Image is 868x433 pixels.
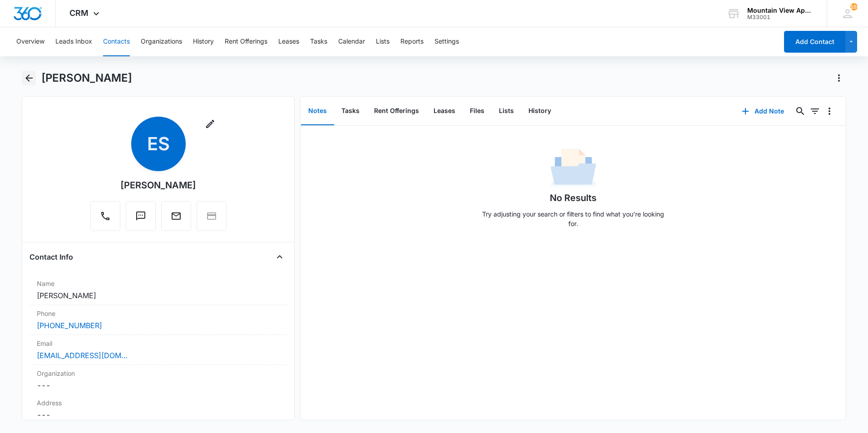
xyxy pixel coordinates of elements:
[37,398,280,408] label: Address
[30,365,287,394] div: Organization---
[37,290,280,301] dd: [PERSON_NAME]
[126,215,156,223] a: Text
[103,27,130,56] button: Contacts
[272,250,287,264] button: Close
[69,8,89,18] span: CRM
[376,27,390,56] button: Lists
[784,31,845,53] button: Add Contact
[37,339,280,348] label: Email
[30,251,73,262] h4: Contact Info
[30,275,287,305] div: Name[PERSON_NAME]
[55,27,92,56] button: Leads Inbox
[131,117,186,171] span: ES
[161,201,191,231] button: Email
[400,27,424,56] button: Reports
[120,178,196,192] div: [PERSON_NAME]
[492,97,521,125] button: Lists
[822,104,837,118] button: Overflow Menu
[550,191,597,205] h1: No Results
[37,380,280,391] dd: ---
[16,27,44,56] button: Overview
[434,27,459,56] button: Settings
[463,97,492,125] button: Files
[22,71,36,85] button: Back
[793,104,808,118] button: Search...
[161,215,191,223] a: Email
[733,100,793,122] button: Add Note
[850,3,858,10] span: 159
[225,27,267,56] button: Rent Offerings
[808,104,822,118] button: Filters
[37,279,280,288] label: Name
[193,27,214,56] button: History
[747,14,814,20] div: account id
[37,409,280,420] dd: ---
[126,201,156,231] button: Text
[30,335,287,365] div: Email[EMAIL_ADDRESS][DOMAIN_NAME]
[278,27,299,56] button: Leases
[90,215,120,223] a: Call
[141,27,182,56] button: Organizations
[37,309,280,318] label: Phone
[426,97,463,125] button: Leases
[30,394,287,424] div: Address---
[551,146,596,191] img: No Data
[334,97,367,125] button: Tasks
[367,97,426,125] button: Rent Offerings
[521,97,558,125] button: History
[37,350,128,361] a: [EMAIL_ADDRESS][DOMAIN_NAME]
[37,369,280,378] label: Organization
[37,320,102,331] a: [PHONE_NUMBER]
[301,97,334,125] button: Notes
[850,3,858,10] div: notifications count
[310,27,327,56] button: Tasks
[90,201,120,231] button: Call
[30,305,287,335] div: Phone[PHONE_NUMBER]
[832,71,846,85] button: Actions
[41,71,132,85] h1: [PERSON_NAME]
[338,27,365,56] button: Calendar
[478,209,669,228] p: Try adjusting your search or filters to find what you’re looking for.
[747,7,814,14] div: account name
